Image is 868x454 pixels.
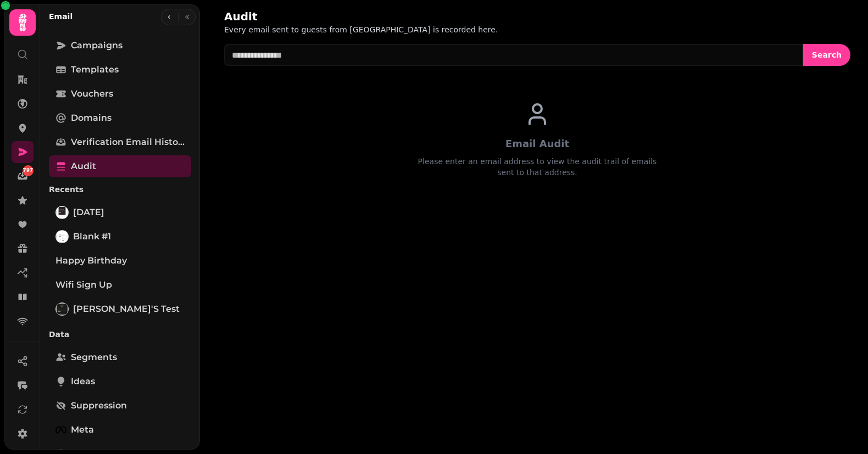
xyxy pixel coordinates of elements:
[49,59,191,81] a: Templates
[49,346,191,368] a: Segments
[71,87,113,100] span: Vouchers
[49,11,73,22] h2: Email
[49,155,191,177] a: Audit
[73,302,180,316] span: [PERSON_NAME]'s Test
[224,9,435,24] h2: Audit
[55,254,127,267] span: Happy Birthday
[49,419,191,441] a: Meta
[224,24,498,35] p: Every email sent to guests from [GEOGRAPHIC_DATA] is recorded here.
[71,39,123,52] span: Campaigns
[49,298,191,320] a: Jack's Test[PERSON_NAME]'s Test
[73,230,111,243] span: Blank #1
[71,351,117,364] span: Segments
[414,156,660,178] div: Please enter an email address to view the audit trail of emails sent to that address.
[23,167,34,175] span: 797
[73,206,104,219] span: [DATE]
[57,231,68,242] img: Blank #1
[71,375,95,388] span: Ideas
[49,324,191,344] p: Data
[49,35,191,57] a: Campaigns
[49,201,191,223] a: Valentine's Day[DATE]
[49,226,191,248] a: Blank #1Blank #1
[71,136,185,149] span: Verification email history
[49,371,191,393] a: Ideas
[71,63,119,76] span: Templates
[49,274,191,296] a: Wifi Sign Up
[71,423,94,436] span: Meta
[55,278,112,292] span: Wifi Sign Up
[49,395,191,417] a: Suppression
[71,399,127,412] span: Suppression
[49,83,191,105] a: Vouchers
[71,160,96,173] span: Audit
[812,51,842,59] span: Search
[803,44,850,66] button: Search
[49,180,191,199] p: Recents
[49,131,191,153] a: Verification email history
[57,304,68,315] img: Jack's Test
[57,207,68,218] img: Valentine's Day
[505,136,569,152] div: Email Audit
[49,250,191,272] a: Happy Birthday
[71,111,112,125] span: Domains
[12,165,34,187] a: 797
[49,107,191,129] a: Domains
